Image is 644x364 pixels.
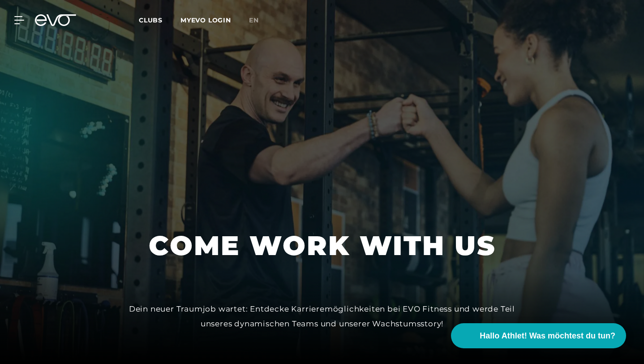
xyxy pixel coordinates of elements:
h1: COME WORK WITH US [149,228,496,263]
span: Clubs [139,16,163,24]
div: Dein neuer Traumjob wartet: Entdecke Karrieremöglichkeiten bei EVO Fitness und werde Teil unseres... [120,302,524,331]
a: MYEVO LOGIN [180,16,231,24]
span: Hallo Athlet! Was möchtest du tun? [480,330,615,342]
button: Hallo Athlet! Was möchtest du tun? [451,323,626,348]
a: Clubs [139,16,180,24]
a: en [249,15,270,26]
span: en [249,16,259,24]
